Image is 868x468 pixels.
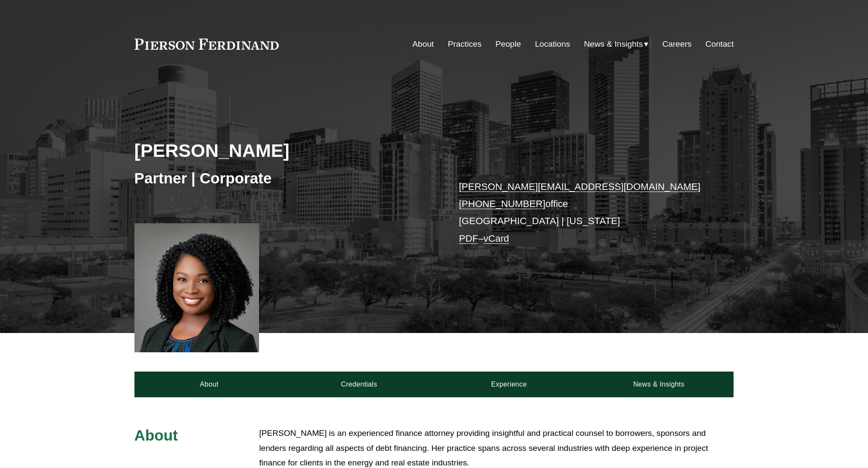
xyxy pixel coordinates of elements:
a: People [495,36,521,52]
a: Careers [662,36,692,52]
a: Practices [448,36,482,52]
a: Credentials [284,372,434,397]
a: PDF [459,233,478,244]
a: [PHONE_NUMBER] [459,198,546,209]
a: [PERSON_NAME][EMAIL_ADDRESS][DOMAIN_NAME] [459,181,701,192]
a: vCard [483,233,509,244]
h2: [PERSON_NAME] [134,139,434,162]
a: Locations [535,36,570,52]
span: News & Insights [584,37,643,52]
a: About [134,372,284,397]
a: Experience [434,372,584,397]
h3: Partner | Corporate [134,169,434,188]
a: folder dropdown [584,36,649,52]
p: office [GEOGRAPHIC_DATA] | [US_STATE] – [459,178,709,247]
span: About [134,427,178,444]
a: News & Insights [584,372,734,397]
a: About [412,36,434,52]
a: Contact [705,36,734,52]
